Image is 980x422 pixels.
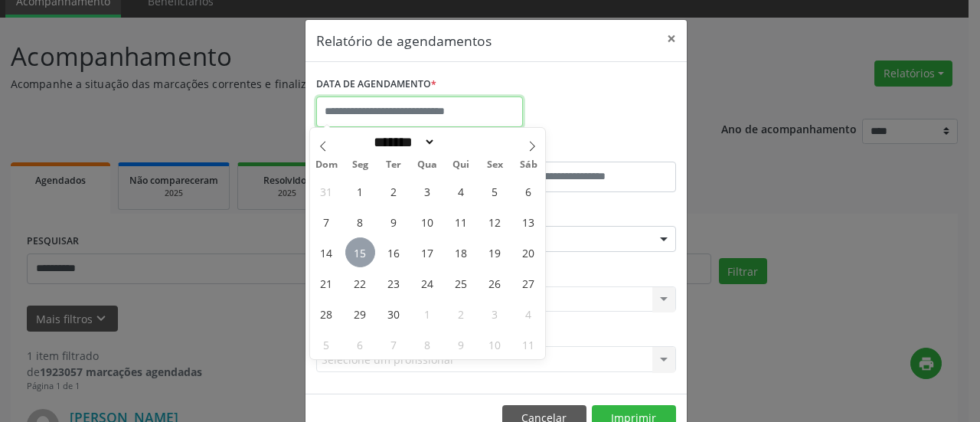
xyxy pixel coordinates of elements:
span: Agosto 31, 2025 [312,176,341,206]
span: Setembro 24, 2025 [413,268,443,298]
span: Outubro 9, 2025 [446,329,476,359]
span: Setembro 7, 2025 [312,207,341,237]
span: Qua [410,160,444,170]
span: Setembro 25, 2025 [446,268,476,298]
span: Setembro 18, 2025 [446,237,476,267]
span: Setembro 14, 2025 [312,237,341,267]
span: Outubro 10, 2025 [480,329,510,359]
span: Outubro 3, 2025 [480,299,510,329]
span: Setembro 13, 2025 [514,207,544,237]
input: Year [436,134,486,150]
span: Setembro 5, 2025 [480,176,510,206]
span: Setembro 22, 2025 [345,268,375,298]
span: Setembro 15, 2025 [345,237,375,267]
span: Outubro 7, 2025 [379,329,409,359]
label: DATA DE AGENDAMENTO [316,73,436,97]
span: Outubro 4, 2025 [514,299,544,329]
span: Setembro 9, 2025 [379,207,409,237]
span: Outubro 2, 2025 [446,299,476,329]
span: Setembro 23, 2025 [379,268,409,298]
span: Outubro 8, 2025 [413,329,443,359]
span: Sáb [511,160,545,170]
span: Outubro 6, 2025 [345,329,375,359]
span: Setembro 6, 2025 [514,176,544,206]
span: Seg [343,160,377,170]
span: Setembro 27, 2025 [514,268,544,298]
span: Setembro 30, 2025 [379,299,409,329]
span: Setembro 17, 2025 [413,237,443,267]
span: Setembro 1, 2025 [345,176,375,206]
span: Setembro 20, 2025 [514,237,544,267]
span: Setembro 12, 2025 [480,207,510,237]
span: Setembro 26, 2025 [480,268,510,298]
span: Dom [310,160,344,170]
span: Setembro 10, 2025 [413,207,443,237]
span: Setembro 16, 2025 [379,237,409,267]
span: Setembro 8, 2025 [345,207,375,237]
span: Setembro 19, 2025 [480,237,510,267]
span: Setembro 29, 2025 [345,299,375,329]
span: Outubro 1, 2025 [413,299,443,329]
span: Qui [444,160,478,170]
button: Close [656,20,687,57]
span: Sex [478,160,511,170]
label: ATÉ [500,138,676,162]
span: Setembro 28, 2025 [312,299,341,329]
span: Ter [377,160,410,170]
span: Outubro 5, 2025 [312,329,341,359]
span: Outubro 11, 2025 [514,329,544,359]
span: Setembro 3, 2025 [413,176,443,206]
select: Month [369,134,436,150]
span: Setembro 11, 2025 [446,207,476,237]
span: Setembro 21, 2025 [312,268,341,298]
h5: Relatório de agendamentos [316,31,492,51]
span: Setembro 4, 2025 [446,176,476,206]
span: Setembro 2, 2025 [379,176,409,206]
